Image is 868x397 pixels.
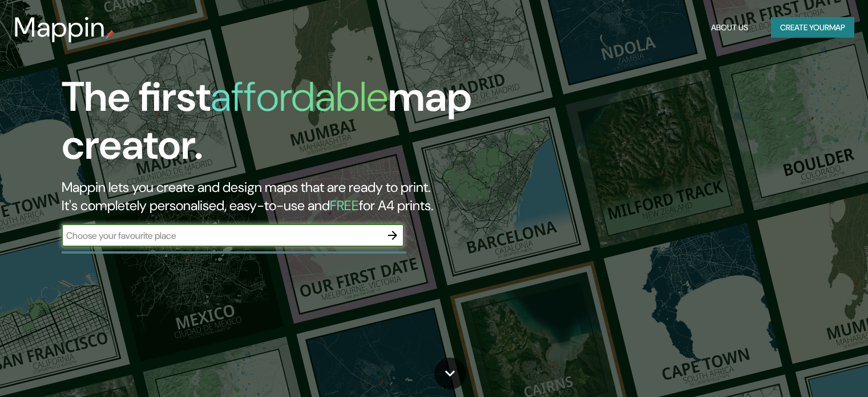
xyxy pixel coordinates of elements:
button: Create yourmap [771,17,854,38]
h3: Mappin [14,11,106,43]
img: mappin-pin [106,30,115,39]
h1: The first map creator. [62,73,496,178]
h2: Mappin lets you create and design maps that are ready to print. It's completely personalised, eas... [62,178,496,215]
h5: FREE [330,197,359,214]
h1: affordable [211,70,388,123]
button: About Us [706,17,753,38]
input: Choose your favourite place [62,229,381,242]
iframe: Help widget launcher [766,352,855,384]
